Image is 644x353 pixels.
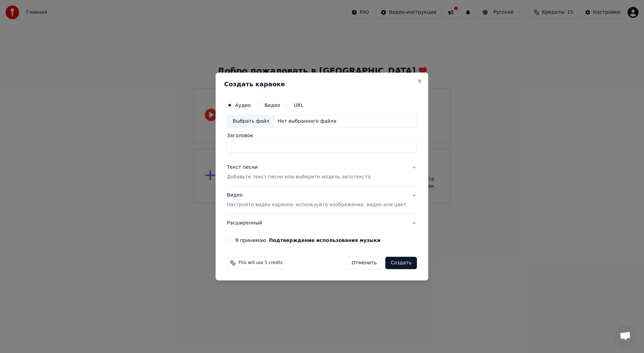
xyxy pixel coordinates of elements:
button: ВидеоНастройте видео караоке: используйте изображение, видео или цвет [227,187,417,214]
div: Нет выбранного файла [275,118,339,125]
label: URL [294,103,303,108]
div: Выбрать файл [227,115,275,128]
span: This will use 5 credits [238,260,282,266]
button: Текст песниДобавьте текст песни или выберите модель автотекста [227,159,417,186]
label: Я принимаю [235,238,380,243]
label: Аудио [235,103,251,108]
button: Я принимаю [269,238,380,243]
p: Настройте видео караоке: используйте изображение, видео или цвет [227,201,406,208]
label: Заголовок [227,133,417,138]
p: Добавьте текст песни или выберите модель автотекста [227,174,370,181]
button: Расширенный [227,214,417,232]
button: Отменить [346,257,382,269]
h2: Создать караоке [224,81,420,87]
button: Создать [385,257,417,269]
div: Видео [227,192,406,209]
label: Видео [264,103,280,108]
div: Текст песни [227,164,258,171]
